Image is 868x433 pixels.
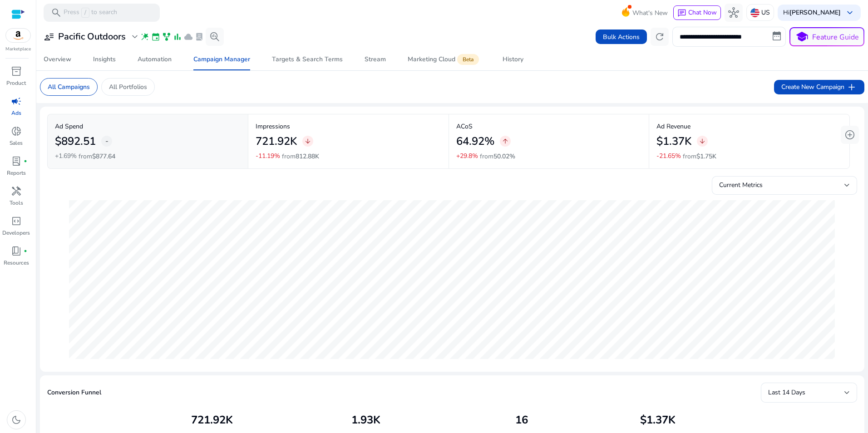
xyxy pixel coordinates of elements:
p: Tools [10,199,23,207]
span: dark_mode [11,414,22,425]
h3: Pacific Outdoors [58,31,126,42]
span: fiber_manual_record [24,249,27,253]
button: hub [725,4,743,22]
img: amazon.svg [6,29,30,42]
span: arrow_upward [502,138,509,145]
p: Press to search [64,8,117,18]
p: Reports [7,169,26,177]
span: keyboard_arrow_down [844,7,855,18]
p: Ad Revenue [656,122,842,131]
span: handyman [11,186,22,197]
span: school [795,30,809,44]
h2: $1.37K [656,135,691,148]
img: us.svg [750,8,759,17]
span: What's New [632,5,668,21]
span: bar_chart [173,32,182,41]
p: from [480,152,515,161]
p: Feature Guide [812,32,859,43]
span: wand_stars [140,32,149,41]
span: fiber_manual_record [24,159,27,163]
p: -11.19% [256,153,280,159]
span: $1.75K [696,152,716,161]
span: Bulk Actions [603,32,640,42]
button: add_circle [841,126,859,144]
h2: 721.92K [256,135,297,148]
span: family_history [162,32,171,41]
button: Create New Campaignadd [774,80,864,94]
h2: 16 [515,413,528,427]
p: Resources [4,259,29,267]
span: expand_more [129,31,140,42]
span: lab_profile [11,156,22,167]
div: Stream [365,56,386,63]
h2: 1.93K [351,413,380,427]
p: from [683,152,716,161]
span: chat [677,9,686,18]
p: All Campaigns [48,82,90,92]
p: Ads [11,109,21,117]
div: Campaign Manager [193,56,250,63]
p: Hi [783,10,841,16]
b: [PERSON_NAME] [789,8,841,17]
p: from [79,152,115,161]
button: Bulk Actions [596,30,647,44]
span: Beta [457,54,479,65]
div: Marketing Cloud [408,56,481,63]
button: search_insights [206,28,224,46]
span: refresh [654,31,665,42]
span: - [105,136,108,147]
span: code_blocks [11,216,22,226]
p: US [761,5,770,20]
span: Chat Now [688,8,717,17]
p: All Portfolios [109,82,147,92]
span: Current Metrics [719,181,763,189]
span: donut_small [11,126,22,137]
span: user_attributes [44,31,54,42]
p: +1.69% [55,153,77,159]
span: hub [728,7,739,18]
span: $877.64 [92,152,115,161]
span: search [51,7,62,18]
span: / [81,8,89,18]
span: arrow_downward [699,138,706,145]
p: Marketplace [5,46,31,53]
span: search_insights [209,31,220,42]
span: lab_profile [195,32,204,41]
h2: 64.92% [456,135,494,148]
div: Insights [93,56,116,63]
span: arrow_downward [304,138,311,145]
div: Automation [138,56,172,63]
p: -21.65% [656,153,681,159]
button: refresh [651,28,669,46]
span: 812.88K [296,152,319,161]
p: Developers [2,229,30,237]
span: 50.02% [493,152,515,161]
p: Ad Spend [55,122,241,131]
span: event [151,32,160,41]
p: Sales [10,139,23,147]
h2: $1.37K [640,413,676,427]
p: ACoS [456,122,642,131]
button: schoolFeature Guide [789,27,864,46]
div: Targets & Search Terms [272,56,343,63]
h2: 721.92K [191,413,233,427]
p: +29.8% [456,153,478,159]
h2: $892.51 [55,135,96,148]
div: History [503,56,523,63]
span: Create New Campaign [781,82,857,93]
span: book_4 [11,246,22,256]
p: Product [6,79,26,87]
span: inventory_2 [11,66,22,77]
span: campaign [11,96,22,107]
button: chatChat Now [673,5,721,20]
h5: Conversion Funnel [47,389,101,397]
span: cloud [184,32,193,41]
span: add_circle [844,129,855,140]
span: add [846,82,857,93]
div: Overview [44,56,71,63]
p: Impressions [256,122,441,131]
span: Last 14 Days [768,388,805,397]
p: from [282,152,319,161]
